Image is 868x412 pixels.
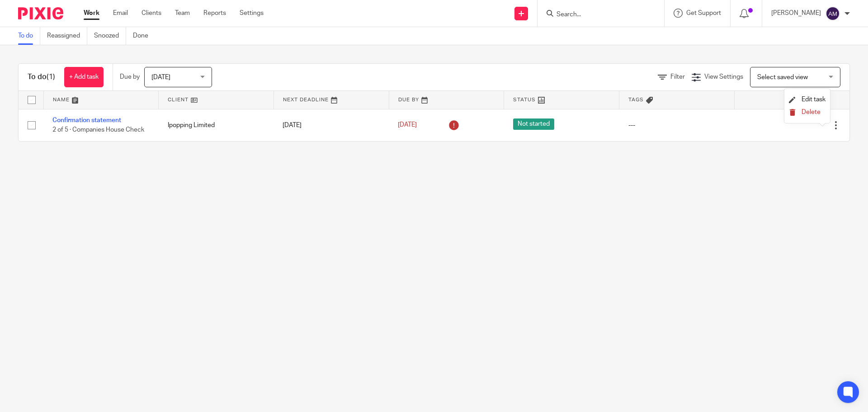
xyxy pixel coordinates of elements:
[47,27,87,45] a: Reassigned
[757,74,808,81] span: Select saved view
[771,9,821,18] p: [PERSON_NAME]
[802,109,821,115] span: Delete
[18,7,63,19] img: Pixie
[18,27,40,45] a: To do
[556,11,637,19] input: Search
[240,9,264,18] a: Settings
[120,72,140,81] p: Due by
[628,121,726,130] div: ---
[113,9,128,18] a: Email
[826,6,840,21] img: svg%3E
[203,9,226,18] a: Reports
[670,74,685,80] span: Filter
[84,9,99,18] a: Work
[28,72,55,82] h1: To do
[789,96,826,103] a: Edit task
[52,117,121,123] a: Confirmation statement
[513,118,554,130] span: Not started
[398,122,417,128] span: [DATE]
[704,74,743,80] span: View Settings
[159,109,274,141] td: Ipopping Limited
[151,74,170,81] span: [DATE]
[175,9,190,18] a: Team
[789,109,826,116] button: Delete
[94,27,126,45] a: Snoozed
[52,127,144,133] span: 2 of 5 · Companies House Check
[686,10,721,16] span: Get Support
[64,67,104,87] a: + Add task
[47,73,55,81] span: (1)
[628,97,644,102] span: Tags
[802,96,826,103] span: Edit task
[133,27,155,45] a: Done
[274,109,389,141] td: [DATE]
[142,9,161,18] a: Clients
